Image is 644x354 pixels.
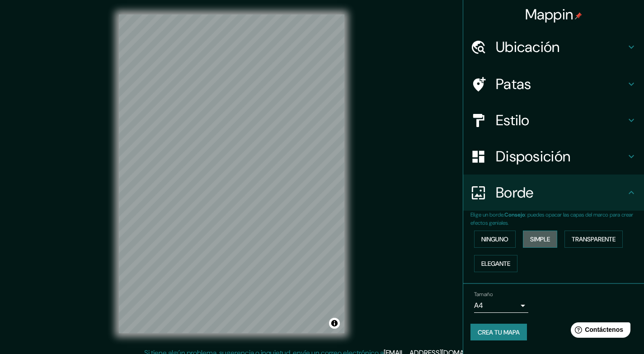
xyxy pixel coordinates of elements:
[496,38,560,57] font: Ubicación
[474,231,516,248] button: Ninguno
[463,102,644,138] div: Estilo
[481,260,510,268] font: Elegante
[525,5,573,24] font: Mappin
[496,183,534,202] font: Borde
[329,318,340,329] button: Activar o desactivar atribución
[530,235,550,243] font: Simple
[523,231,557,248] button: Simple
[496,147,570,166] font: Disposición
[474,255,517,272] button: Elegante
[474,298,528,313] div: A4
[564,231,623,248] button: Transparente
[119,14,344,333] canvas: Mapa
[463,138,644,175] div: Disposición
[496,75,531,94] font: Patas
[478,328,520,336] font: Crea tu mapa
[496,111,530,130] font: Estilo
[474,291,493,298] font: Tamaño
[470,211,633,227] font: : puedes opacar las capas del marco para crear efectos geniales.
[463,175,644,211] div: Borde
[572,235,616,243] font: Transparente
[564,319,634,344] iframe: Lanzador de widgets de ayuda
[470,211,504,218] font: Elige un borde.
[504,211,525,218] font: Consejo
[474,301,483,310] font: A4
[463,29,644,65] div: Ubicación
[575,12,582,19] img: pin-icon.png
[463,66,644,102] div: Patas
[481,235,508,243] font: Ninguno
[470,324,527,341] button: Crea tu mapa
